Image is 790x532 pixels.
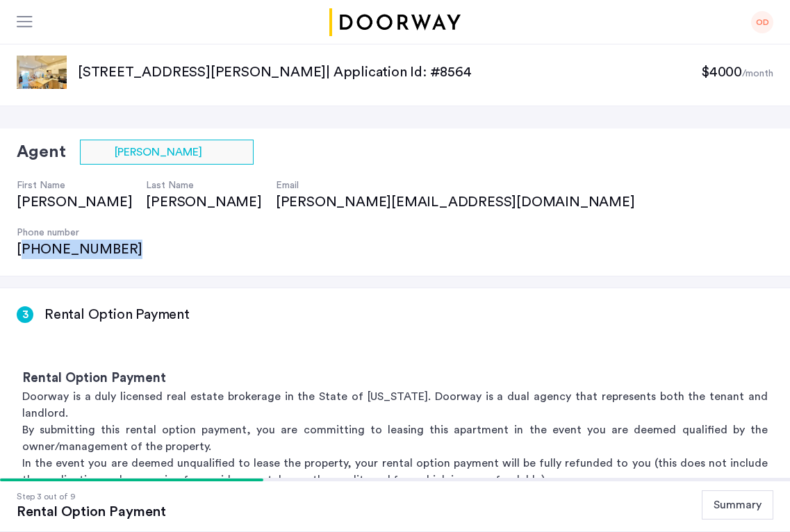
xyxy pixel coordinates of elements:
div: Rental Option Payment [17,504,166,520]
span: $4000 [701,65,742,79]
div: [PHONE_NUMBER] [17,240,142,259]
h4: First Name [17,178,132,192]
p: By submitting this rental option payment, you are committing to leasing this apartment in the eve... [22,422,768,455]
p: Doorway is a duly licensed real estate brokerage in the State of [US_STATE]. Doorway is a dual ag... [22,388,768,422]
h3: Rental Option Payment [22,369,768,388]
button: Summary [702,490,773,519]
img: apartment [17,56,67,89]
sub: /month [742,69,773,78]
h2: Agent [17,140,66,165]
h4: Email [276,178,649,192]
a: Cazamio logo [327,8,463,36]
h4: Last Name [146,178,261,192]
div: OD [751,11,773,33]
div: Step 3 out of 9 [17,490,166,504]
p: [STREET_ADDRESS][PERSON_NAME] | Application Id: #8564 [78,63,701,82]
h3: Rental Option Payment [44,305,190,324]
div: [PERSON_NAME][EMAIL_ADDRESS][DOMAIN_NAME] [276,192,649,212]
div: [PERSON_NAME] [146,192,261,212]
div: 3 [17,306,33,323]
h4: Phone number [17,226,142,240]
div: [PERSON_NAME] [17,192,132,212]
p: In the event you are deemed unqualified to lease the property, your rental option payment will be... [22,455,768,488]
img: logo [327,8,463,36]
